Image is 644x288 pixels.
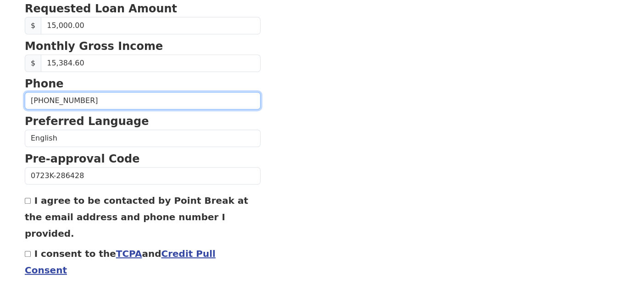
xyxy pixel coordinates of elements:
[25,115,149,128] strong: Preferred Language
[25,167,261,185] input: Pre-approval Code
[41,17,261,34] input: Requested Loan Amount
[25,54,41,72] span: $
[25,17,41,34] span: $
[41,54,261,72] input: Monthly Gross Income
[25,38,261,54] p: Monthly Gross Income
[25,152,140,165] strong: Pre-approval Code
[25,77,64,90] strong: Phone
[116,248,142,259] a: TCPA
[25,2,177,15] strong: Requested Loan Amount
[25,195,248,239] label: I agree to be contacted by Point Break at the email address and phone number I provided.
[25,92,261,109] input: Phone
[25,248,216,276] label: I consent to the and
